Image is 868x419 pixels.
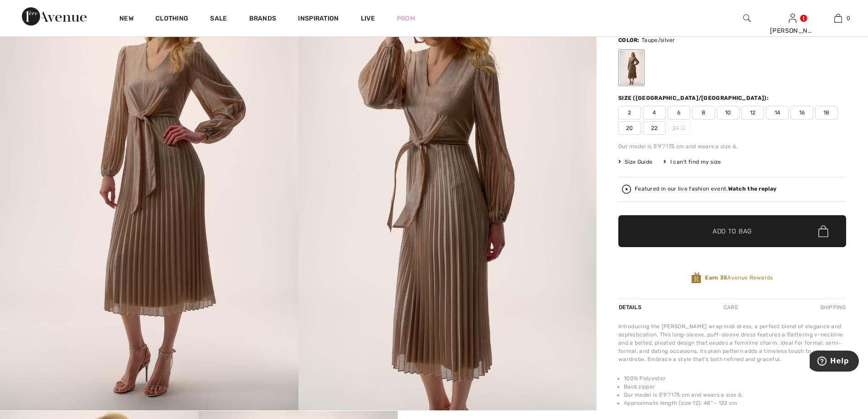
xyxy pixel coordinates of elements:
[816,13,860,24] a: 0
[249,15,277,24] a: Brands
[692,106,715,119] span: 8
[22,7,87,26] img: 1ère Avenue
[624,399,846,407] li: Approximate length (size 12): 48" - 122 cm
[622,185,631,194] img: Watch the replay
[643,121,666,135] span: 22
[618,94,770,102] div: Size ([GEOGRAPHIC_DATA]/[GEOGRAPHIC_DATA]):
[713,227,752,236] span: Add to Bag
[298,15,339,24] span: Inspiration
[705,274,773,282] span: Avenue Rewards
[815,106,838,119] span: 18
[635,186,776,192] div: Featured in our live fashion event.
[155,15,188,24] a: Clothing
[618,121,641,135] span: 20
[791,106,813,119] span: 16
[618,37,640,43] span: Color:
[681,126,685,130] img: ring-m.svg
[770,26,815,36] div: [PERSON_NAME]
[766,106,789,119] span: 14
[618,106,641,119] span: 2
[618,158,652,166] span: Size Guide
[789,13,796,24] img: My Info
[618,142,846,150] div: Our model is 5'9"/175 cm and wears a size 6.
[119,15,134,24] a: New
[847,14,850,22] span: 0
[789,14,796,22] a: Sign In
[624,391,846,399] li: Our model is 5'9"/175 cm and wears a size 6.
[624,374,846,383] li: 100% Polyester
[618,215,846,247] button: Add to Bag
[728,186,777,192] strong: Watch the replay
[818,299,846,316] div: Shipping
[810,351,859,373] iframe: Opens a widget where you can find more information
[624,383,846,391] li: Back zipper
[618,322,846,363] div: Introducing the [PERSON_NAME] wrap midi dress, a perfect blend of elegance and sophistication. Th...
[668,106,690,119] span: 6
[818,225,828,237] img: Bag.svg
[397,14,415,23] a: Prom
[716,299,746,316] div: Care
[743,13,751,24] img: search the website
[618,299,644,316] div: Details
[210,15,227,24] a: Sale
[663,158,721,166] div: I can't find my size
[741,106,764,119] span: 12
[834,13,842,24] img: My Bag
[620,51,643,85] div: Taupe/silver
[361,14,375,23] a: Live
[691,272,701,284] img: Avenue Rewards
[643,106,666,119] span: 4
[705,274,727,281] strong: Earn 35
[668,121,690,135] span: 24
[717,106,740,119] span: 10
[642,37,675,43] span: Taupe/silver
